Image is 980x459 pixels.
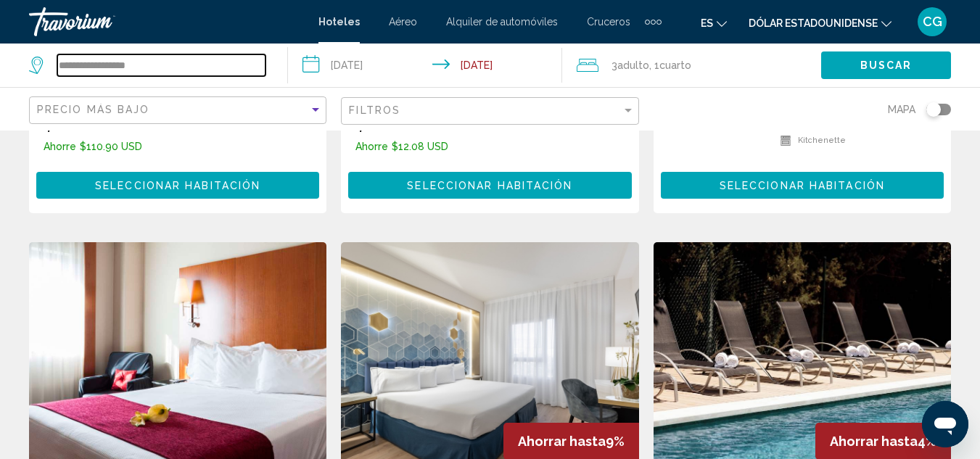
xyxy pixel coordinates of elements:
span: Ahorrar hasta [518,434,606,449]
a: Alquiler de automóviles [446,16,558,28]
span: Ahorre [355,141,388,152]
a: Seleccionar habitación [348,175,631,191]
p: $12.08 USD [355,141,465,152]
span: Mapa [888,99,915,120]
button: Travelers: 3 adults, 0 children [562,44,821,87]
button: Buscar [821,51,951,78]
button: Cambiar moneda [749,12,892,33]
a: Travorium [29,7,304,36]
span: Precio más bajo [37,104,150,115]
button: Toggle map [915,103,951,116]
button: Seleccionar habitación [36,172,319,199]
span: Adulto [617,59,649,71]
a: Aéreo [389,16,417,28]
mat-select: Sort by [37,104,322,117]
button: Elementos de navegación adicionales [645,10,662,33]
span: 3 [612,55,649,75]
span: Seleccionar habitación [407,180,572,191]
span: Filtros [349,104,400,116]
button: Filter [341,96,638,126]
span: Ahorrar hasta [830,434,918,449]
iframe: Botón para iniciar la ventana de mensajería [922,401,968,447]
button: Check-in date: Sep 25, 2025 Check-out date: Sep 28, 2025 [288,44,561,87]
button: Cambiar idioma [701,12,727,33]
font: CG [923,14,942,29]
span: Cuarto [659,59,691,71]
span: , 1 [649,55,691,75]
span: Ahorre [44,141,76,152]
p: $110.90 USD [44,141,153,152]
a: Hoteles [318,16,360,28]
li: Kitchenette [773,131,855,150]
button: Menú de usuario [913,7,951,37]
font: Dólar estadounidense [749,17,878,29]
a: Seleccionar habitación [36,175,319,191]
a: Seleccionar habitación [661,175,944,191]
span: Seleccionar habitación [720,180,885,191]
a: Cruceros [587,16,630,28]
span: Seleccionar habitación [95,180,260,191]
button: Seleccionar habitación [348,172,631,199]
span: Buscar [860,60,913,72]
button: Seleccionar habitación [661,172,944,199]
font: es [701,17,713,29]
